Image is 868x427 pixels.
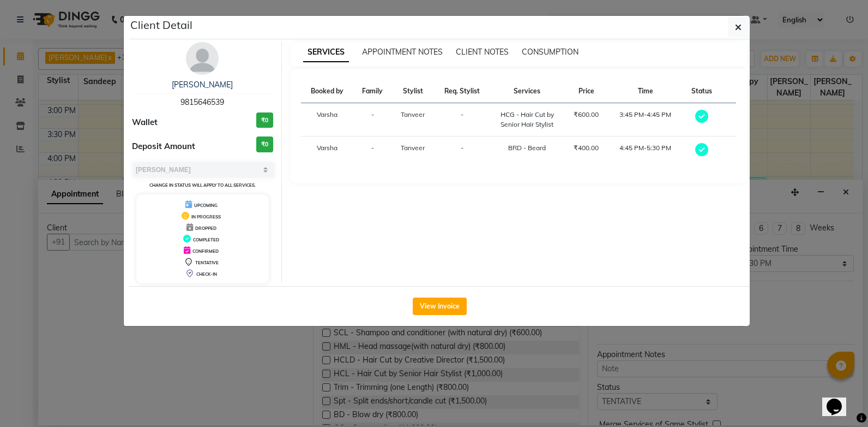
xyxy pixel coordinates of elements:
[434,80,490,103] th: Req. Stylist
[301,80,353,103] th: Booked by
[256,112,273,128] h3: ₹0
[353,137,392,164] td: -
[608,103,682,137] td: 3:45 PM-4:45 PM
[392,80,435,103] th: Stylist
[496,110,558,129] div: HCG - Hair Cut by Senior Hair Stylist
[522,47,578,57] span: CONSUMPTION
[413,298,467,315] button: View Invoice
[130,17,192,33] h5: Client Detail
[434,103,490,137] td: -
[608,137,682,164] td: 4:45 PM-5:30 PM
[608,80,682,103] th: Time
[301,137,353,164] td: Varsha
[149,182,256,188] small: Change in status will apply to all services.
[256,137,273,152] h3: ₹0
[303,43,349,62] span: SERVICES
[195,226,216,231] span: DROPPED
[196,271,217,277] span: CHECK-IN
[490,80,564,103] th: Services
[193,237,219,242] span: COMPLETED
[195,260,219,265] span: TENTATIVE
[401,144,425,152] span: Tanveer
[191,214,221,220] span: IN PROGRESS
[434,137,490,164] td: -
[192,248,219,254] span: CONFIRMED
[301,103,353,137] td: Varsha
[571,110,601,120] div: ₹600.00
[132,140,195,153] span: Deposit Amount
[353,80,392,103] th: Family
[822,383,857,416] iframe: chat widget
[132,116,158,129] span: Wallet
[571,143,601,153] div: ₹400.00
[172,80,233,90] a: [PERSON_NAME]
[180,97,224,107] span: 9815646539
[194,203,218,208] span: UPCOMING
[456,47,509,57] span: CLIENT NOTES
[186,42,219,75] img: avatar
[362,47,443,57] span: APPOINTMENT NOTES
[496,143,558,153] div: BRD - Beard
[353,103,392,137] td: -
[683,80,721,103] th: Status
[564,80,608,103] th: Price
[401,110,425,118] span: Tanveer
